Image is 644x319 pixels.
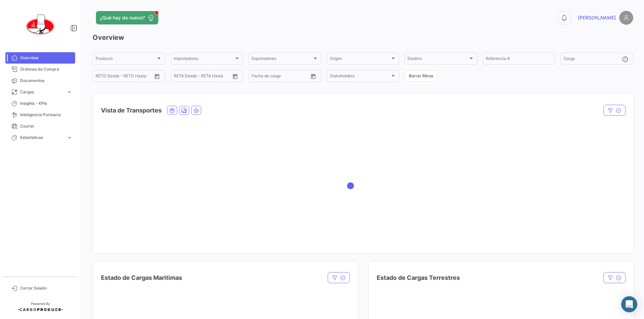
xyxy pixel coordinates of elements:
button: Air [192,106,201,114]
button: Open calendar [152,71,162,81]
button: Borrar filtros [405,70,437,81]
span: Overview [20,55,72,61]
div: Abrir Intercom Messenger [621,296,637,312]
h4: Estado de Cargas Terrestres [377,273,460,283]
button: Land [179,106,189,114]
span: Origen [330,57,390,62]
span: Insights - KPIs [20,100,72,106]
h4: Estado de Cargas Maritimas [101,273,182,283]
span: Cerrar Sesión [20,285,72,291]
span: ¿Qué hay de nuevo? [100,14,145,21]
span: Inteligencia Portuaria [20,112,72,118]
input: Hasta [112,75,139,79]
button: Open calendar [230,71,240,81]
span: Producto [96,57,156,62]
h4: Vista de Transportes [101,106,162,115]
button: ¿Qué hay de nuevo? [96,11,158,24]
span: Estadísticas [20,135,64,141]
input: Desde [96,75,108,79]
img: 0621d632-ab00-45ba-b411-ac9e9fb3f036.png [23,8,57,42]
span: Importadores [174,57,234,62]
input: Desde [174,75,186,79]
button: Open calendar [308,71,318,81]
span: expand_more [66,135,72,141]
input: Hasta [268,75,295,79]
span: Courier [20,123,72,129]
span: Exportadores [252,57,312,62]
a: Courier [5,121,75,132]
a: Documentos [5,75,75,86]
a: Órdenes de Compra [5,64,75,75]
span: Destino [408,57,468,62]
span: Stakeholders [330,75,390,79]
a: Overview [5,52,75,64]
a: Inteligencia Portuaria [5,109,75,121]
h3: Overview [93,33,633,42]
span: Cargas [20,89,64,95]
button: Ocean [167,106,177,114]
span: expand_more [66,89,72,95]
input: Desde [252,75,264,79]
span: Documentos [20,78,72,84]
span: [PERSON_NAME] [578,14,616,21]
span: Órdenes de Compra [20,66,72,72]
img: placeholder-user.png [619,11,633,25]
input: Hasta [191,75,217,79]
a: Insights - KPIs [5,98,75,109]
